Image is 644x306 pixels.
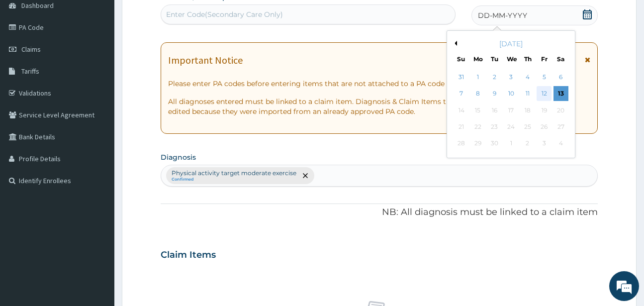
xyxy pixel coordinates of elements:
[163,5,187,29] div: Minimize live chat window
[487,103,502,118] div: Not available Tuesday, September 16th, 2025
[478,10,527,20] span: DD-MM-YYYY
[537,70,552,85] div: Choose Friday, September 5th, 2025
[537,103,552,118] div: Not available Friday, September 19th, 2025
[5,202,189,237] textarea: Type your message and hit 'Enter'
[21,45,41,54] span: Claims
[553,119,568,134] div: Not available Saturday, September 27th, 2025
[537,87,552,102] div: Choose Friday, September 12th, 2025
[457,55,465,63] div: Su
[523,55,532,63] div: Th
[520,136,535,151] div: Not available Thursday, October 2nd, 2025
[507,55,515,63] div: We
[18,50,40,75] img: d_794563401_company_1708531726252_794563401
[537,136,552,151] div: Not available Friday, October 3rd, 2025
[168,79,590,89] p: Please enter PA codes before entering items that are not attached to a PA code
[58,91,137,191] span: We're online!
[553,70,568,85] div: Choose Saturday, September 6th, 2025
[454,119,468,134] div: Not available Sunday, September 21st, 2025
[470,136,485,151] div: Not available Monday, September 29th, 2025
[553,103,568,118] div: Not available Saturday, September 20th, 2025
[540,55,549,63] div: Fr
[503,103,518,118] div: Not available Wednesday, September 17th, 2025
[487,87,502,102] div: Choose Tuesday, September 9th, 2025
[473,55,482,63] div: Mo
[520,103,535,118] div: Not available Thursday, September 18th, 2025
[487,119,502,134] div: Not available Tuesday, September 23rd, 2025
[503,70,518,85] div: Choose Wednesday, September 3rd, 2025
[21,67,39,76] span: Tariffs
[470,119,485,134] div: Not available Monday, September 22nd, 2025
[161,250,216,261] h3: Claim Items
[451,39,571,49] div: [DATE]
[487,136,502,151] div: Not available Tuesday, September 30th, 2025
[452,41,457,46] button: Previous Month
[161,206,597,219] p: NB: All diagnosis must be linked to a claim item
[553,136,568,151] div: Not available Saturday, October 4th, 2025
[556,55,565,63] div: Sa
[487,70,502,85] div: Choose Tuesday, September 2nd, 2025
[161,152,196,162] label: Diagnosis
[553,87,568,102] div: Choose Saturday, September 13th, 2025
[470,87,485,102] div: Choose Monday, September 8th, 2025
[503,87,518,102] div: Choose Wednesday, September 10th, 2025
[52,56,167,69] div: Chat with us now
[503,136,518,151] div: Not available Wednesday, October 1st, 2025
[503,119,518,134] div: Not available Wednesday, September 24th, 2025
[454,70,468,85] div: Choose Sunday, August 31st, 2025
[490,55,498,63] div: Tu
[21,1,54,10] span: Dashboard
[520,70,535,85] div: Choose Thursday, September 4th, 2025
[454,103,468,118] div: Not available Sunday, September 14th, 2025
[537,119,552,134] div: Not available Friday, September 26th, 2025
[168,55,243,66] h1: Important Notice
[453,69,569,152] div: month 2025-09
[168,97,590,116] p: All diagnoses entered must be linked to a claim item. Diagnosis & Claim Items that are visible bu...
[470,103,485,118] div: Not available Monday, September 15th, 2025
[166,9,283,19] div: Enter Code(Secondary Care Only)
[470,70,485,85] div: Choose Monday, September 1st, 2025
[454,87,468,102] div: Choose Sunday, September 7th, 2025
[520,87,535,102] div: Choose Thursday, September 11th, 2025
[520,119,535,134] div: Not available Thursday, September 25th, 2025
[454,136,468,151] div: Not available Sunday, September 28th, 2025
